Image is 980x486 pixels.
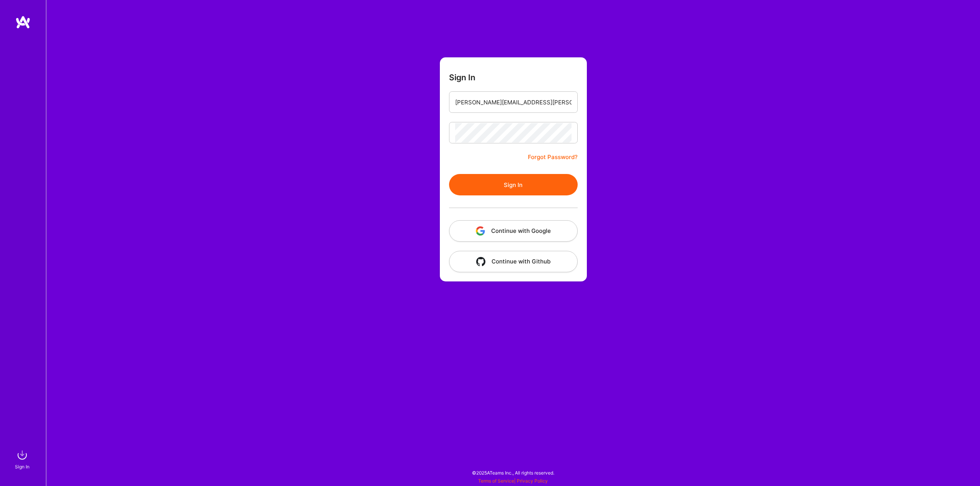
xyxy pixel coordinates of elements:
[449,73,475,82] h3: Sign In
[449,174,578,195] button: Sign In
[15,463,29,471] div: Sign In
[517,478,548,484] a: Privacy Policy
[15,447,30,463] img: sign in
[46,463,980,482] div: © 2025 ATeams Inc., All rights reserved.
[478,478,548,484] span: |
[455,93,572,112] input: Email...
[478,478,514,484] a: Terms of Service
[449,251,578,272] button: Continue with Github
[16,447,30,471] a: sign inSign In
[476,257,485,266] img: icon
[15,15,31,29] img: logo
[528,153,578,162] a: Forgot Password?
[476,226,485,236] img: icon
[449,220,578,242] button: Continue with Google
